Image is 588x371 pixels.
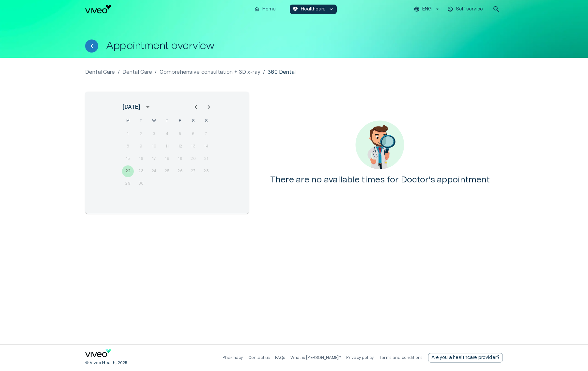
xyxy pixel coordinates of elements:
[251,5,279,14] button: homeHome
[431,354,500,361] p: Are you a healthcare provider?
[174,115,186,128] span: Friday
[118,68,120,76] p: /
[490,3,503,16] button: open search modal
[187,115,199,128] span: Saturday
[85,349,111,360] a: Navigate to home page
[292,6,298,12] span: ecg_heart
[155,68,157,76] p: /
[122,115,134,128] span: Monday
[492,5,500,13] span: search
[290,5,337,14] button: ecg_heartHealthcarekeyboard_arrow_down
[428,353,503,363] a: Send email to partnership request to viveo
[275,356,285,360] a: FAQs
[160,68,261,76] a: Comprehensive consultation + 3D x-ray
[142,101,153,113] button: calendar view is open, switch to year view
[148,115,160,128] span: Wednesday
[413,5,441,14] button: ENG
[270,175,490,185] h4: There are no available times for Doctor's appointment
[135,115,147,128] span: Tuesday
[122,68,152,76] a: Dental Care
[379,356,423,360] a: Terms and conditions
[428,353,503,363] div: Are you a healthcare provider?
[223,356,243,360] a: Pharmacy
[248,355,270,361] p: Contact us
[202,100,215,114] button: Next month
[85,68,115,76] a: Dental Care
[85,39,98,53] button: Back
[446,5,485,14] button: Self service
[456,6,483,13] p: Self service
[346,356,374,360] a: Privacy policy
[85,5,111,13] img: Viveo logo
[254,6,260,12] span: home
[123,103,140,111] div: [DATE]
[422,6,432,13] p: ENG
[106,40,214,52] h1: Appointment overview
[161,115,173,128] span: Thursday
[85,5,249,13] a: Navigate to homepage
[268,68,296,76] p: 360 Dental
[301,6,326,13] p: Healthcare
[328,6,334,12] span: keyboard_arrow_down
[290,355,341,361] p: What is [PERSON_NAME]?
[85,360,127,366] p: © Viveo Health, 2025
[263,68,265,76] p: /
[355,120,404,169] img: No content
[200,115,212,128] span: Sunday
[262,6,276,13] p: Home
